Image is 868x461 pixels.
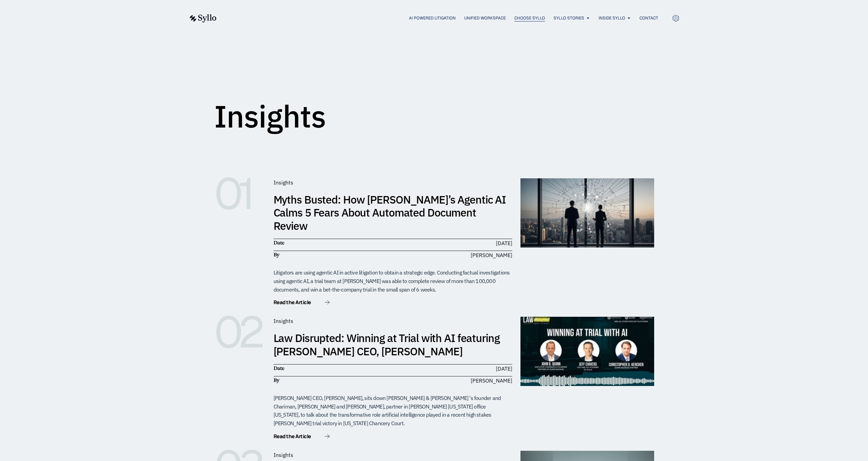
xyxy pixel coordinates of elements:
[520,317,654,386] img: winningAI2
[274,192,506,233] a: Myths Busted: How [PERSON_NAME]’s Agentic AI Calms 5 Fears About Automated Document Review
[214,178,265,209] h6: 01
[471,376,512,385] span: [PERSON_NAME]
[274,300,311,305] span: Read the Article
[214,101,326,132] h1: Insights
[274,394,512,428] div: [PERSON_NAME] CEO, [PERSON_NAME], sits down [PERSON_NAME] & [PERSON_NAME] ‘s founder and Chariman...
[274,317,293,324] span: Insights
[274,268,512,294] div: Litigators are using agentic AI in active litigation to obtain a strategic edge. Conducting factu...
[230,15,658,21] nav: Menu
[274,365,389,372] h6: Date
[274,434,311,439] span: Read the Article
[274,179,293,186] span: Insights
[274,434,330,441] a: Read the Article
[471,251,512,259] span: [PERSON_NAME]
[514,15,545,21] a: Choose Syllo
[464,15,506,21] a: Unified Workspace
[274,331,500,358] a: Law Disrupted: Winning at Trial with AI featuring [PERSON_NAME] CEO, [PERSON_NAME]
[214,317,265,347] h6: 02
[599,15,625,21] a: Inside Syllo
[189,14,217,23] img: syllo
[409,15,456,21] a: AI Powered Litigation
[274,300,330,307] a: Read the Article
[274,451,293,458] span: Insights
[274,239,389,247] h6: Date
[520,178,654,248] img: muthsBusted
[496,365,512,372] time: [DATE]
[274,376,389,384] h6: By
[274,251,389,258] h6: By
[230,15,658,21] div: Menu Toggle
[639,15,658,21] a: Contact
[496,240,512,247] time: [DATE]
[554,15,584,21] a: Syllo Stories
